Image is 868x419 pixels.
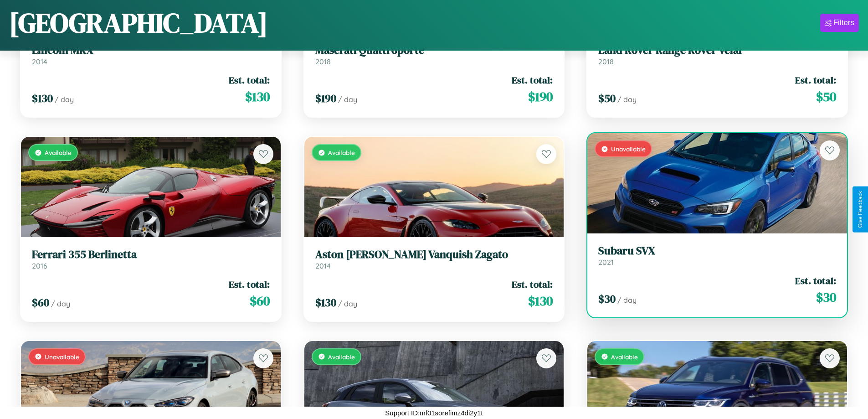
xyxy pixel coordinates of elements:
[795,73,836,87] span: Est. total:
[32,261,47,270] span: 2016
[315,91,336,106] span: $ 190
[598,244,836,258] h3: Subaru SVX
[338,95,357,104] span: / day
[598,57,614,66] span: 2018
[611,145,646,153] span: Unavailable
[245,88,270,106] span: $ 130
[512,73,553,87] span: Est. total:
[32,248,270,270] a: Ferrari 355 Berlinetta2016
[315,248,553,261] h3: Aston [PERSON_NAME] Vanquish Zagato
[45,149,72,156] span: Available
[816,88,836,106] span: $ 50
[32,295,49,310] span: $ 60
[32,57,47,66] span: 2014
[32,248,270,261] h3: Ferrari 355 Berlinetta
[32,44,270,57] h3: Lincoln MKX
[250,292,270,310] span: $ 60
[9,4,268,41] h1: [GEOGRAPHIC_DATA]
[512,278,553,291] span: Est. total:
[598,44,836,66] a: Land Rover Range Rover Velar2018
[820,14,859,32] button: Filters
[45,353,79,361] span: Unavailable
[315,295,336,310] span: $ 130
[32,44,270,66] a: Lincoln MKX2014
[598,244,836,267] a: Subaru SVX2021
[315,44,553,66] a: Maserati Quattroporte2018
[51,299,70,308] span: / day
[617,295,637,305] span: / day
[229,73,270,87] span: Est. total:
[833,18,854,27] div: Filters
[598,291,616,306] span: $ 30
[338,299,357,308] span: / day
[328,149,355,156] span: Available
[385,407,483,419] p: Support ID: mf01sorefimz4di2y1t
[528,88,553,106] span: $ 190
[328,353,355,361] span: Available
[229,278,270,291] span: Est. total:
[617,95,637,104] span: / day
[795,274,836,287] span: Est. total:
[55,95,74,104] span: / day
[315,261,331,270] span: 2014
[315,44,553,57] h3: Maserati Quattroporte
[598,258,614,267] span: 2021
[611,353,638,361] span: Available
[857,191,863,228] div: Give Feedback
[598,91,616,106] span: $ 50
[32,91,53,106] span: $ 130
[816,288,836,306] span: $ 30
[315,57,331,66] span: 2018
[598,44,836,57] h3: Land Rover Range Rover Velar
[528,292,553,310] span: $ 130
[315,248,553,270] a: Aston [PERSON_NAME] Vanquish Zagato2014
